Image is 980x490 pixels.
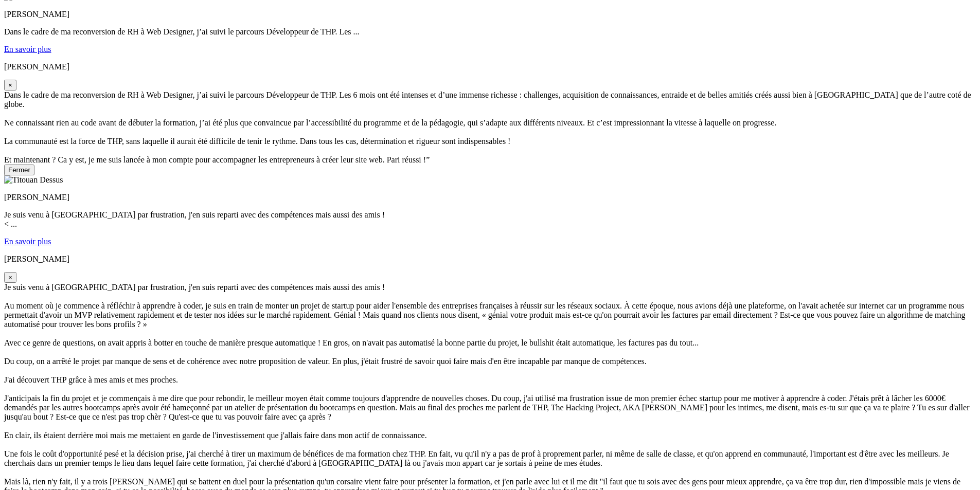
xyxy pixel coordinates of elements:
p: [PERSON_NAME] [4,10,976,19]
p: [PERSON_NAME] [4,62,976,71]
span: × [8,81,12,89]
img: Titouan Dessus [4,175,63,185]
a: En savoir plus [4,237,51,246]
button: Close [4,80,16,90]
p: [PERSON_NAME] [4,193,976,202]
div: Dans le cadre de ma reconversion de RH à Web Designer, j’ai suivi le parcours Développeur de THP.... [4,90,976,165]
button: Fermer [4,165,34,175]
span: × [8,274,12,281]
button: Close [4,272,16,283]
p: Je suis venu à [GEOGRAPHIC_DATA] par frustration, j'en suis reparti avec des compétences mais aus... [4,210,976,229]
a: En savoir plus [4,45,51,53]
p: Dans le cadre de ma reconversion de RH à Web Designer, j’ai suivi le parcours Développeur de THP.... [4,27,976,37]
p: [PERSON_NAME] [4,255,976,264]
